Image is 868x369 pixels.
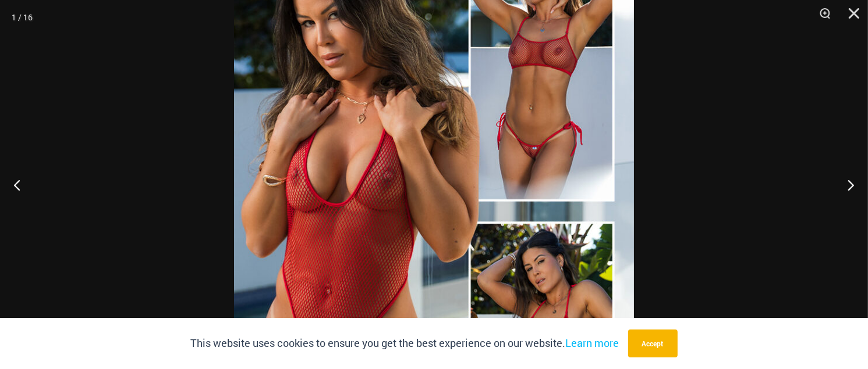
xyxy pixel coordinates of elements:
[12,9,33,26] div: 1 / 16
[191,335,619,352] p: This website uses cookies to ensure you get the best experience on our website.
[566,336,619,350] a: Learn more
[628,329,678,357] button: Accept
[824,156,868,214] button: Next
